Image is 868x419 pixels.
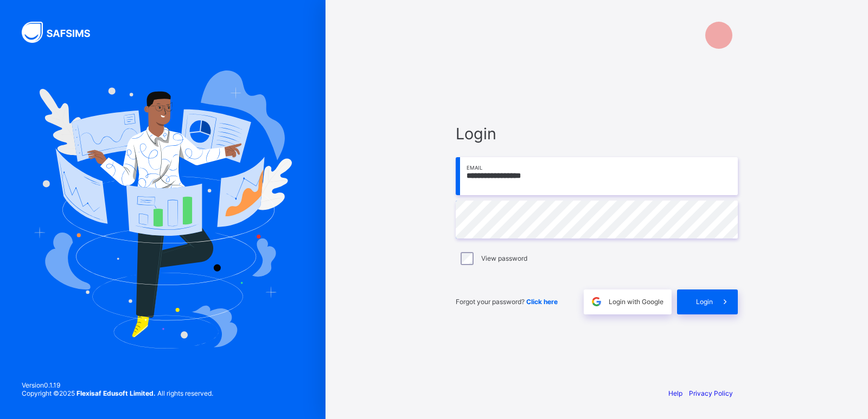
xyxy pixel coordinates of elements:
[456,298,558,306] span: Forgot your password?
[22,389,213,397] span: Copyright © 2025 All rights reserved.
[481,254,527,262] label: View password
[76,389,156,397] strong: Flexisaf Edusoft Limited.
[34,70,292,348] img: Hero Image
[689,389,733,397] a: Privacy Policy
[696,298,713,306] span: Login
[22,381,213,389] span: Version 0.1.19
[668,389,682,397] a: Help
[609,298,663,306] span: Login with Google
[456,124,738,143] span: Login
[22,22,103,43] img: SAFSIMS Logo
[526,298,558,306] a: Click here
[590,295,603,308] img: google.396cfc9801f0270233282035f929180a.svg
